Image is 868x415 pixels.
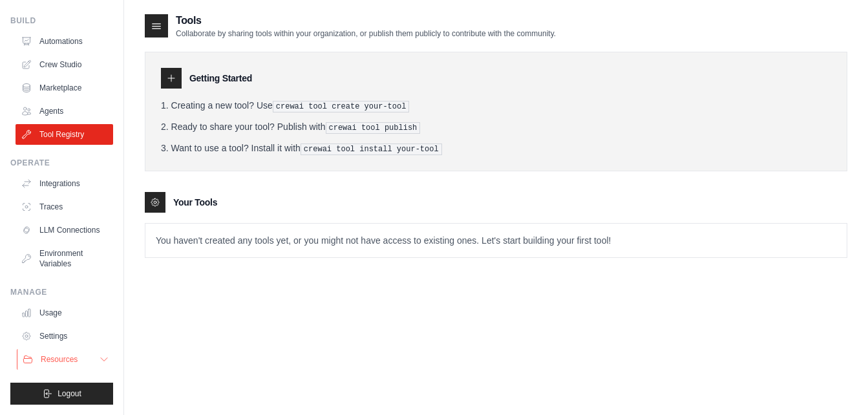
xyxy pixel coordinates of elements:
div: Build [10,16,113,26]
div: Operate [10,158,113,168]
a: Environment Variables [16,243,113,274]
a: Tool Registry [16,124,113,145]
p: Collaborate by sharing tools within your organization, or publish them publicly to contribute wit... [176,28,556,39]
a: Settings [16,326,113,346]
h2: Tools [176,13,556,28]
a: LLM Connections [16,220,113,240]
a: Integrations [16,173,113,194]
pre: crewai tool create your-tool [273,101,410,112]
a: Agents [16,101,113,122]
a: Marketplace [16,78,113,98]
button: Logout [10,383,113,405]
a: Crew Studio [16,54,113,75]
li: Ready to share your tool? Publish with [161,120,831,134]
pre: crewai tool publish [326,122,421,134]
p: You haven't created any tools yet, or you might not have access to existing ones. Let's start bui... [145,224,847,257]
span: Logout [58,388,81,399]
h3: Getting Started [189,72,252,85]
a: Traces [16,197,113,217]
li: Creating a new tool? Use [161,99,831,112]
button: Resources [17,349,114,370]
li: Want to use a tool? Install it with [161,142,831,155]
h3: Your Tools [173,196,217,209]
div: Manage [10,287,113,297]
pre: crewai tool install your-tool [301,144,442,155]
a: Usage [16,303,113,323]
a: Automations [16,31,113,52]
span: Resources [41,354,78,365]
